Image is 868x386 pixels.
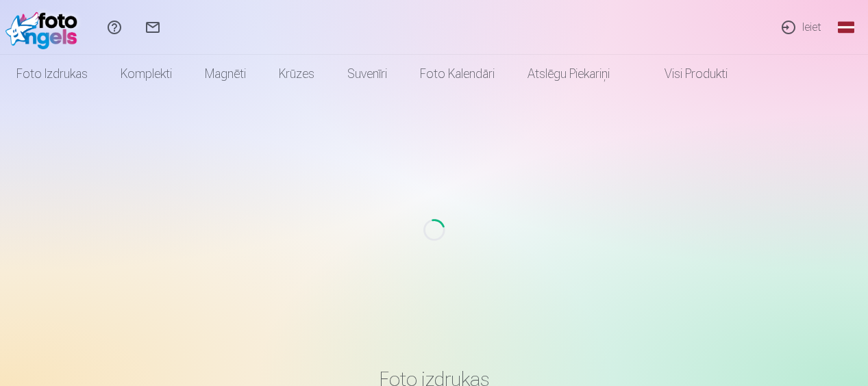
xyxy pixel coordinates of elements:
a: Krūzes [262,55,331,93]
img: /fa1 [5,5,84,49]
a: Foto kalendāri [404,55,511,93]
a: Suvenīri [331,55,404,93]
a: Atslēgu piekariņi [511,55,626,93]
a: Magnēti [188,55,262,93]
a: Visi produkti [626,55,744,93]
a: Komplekti [104,55,188,93]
